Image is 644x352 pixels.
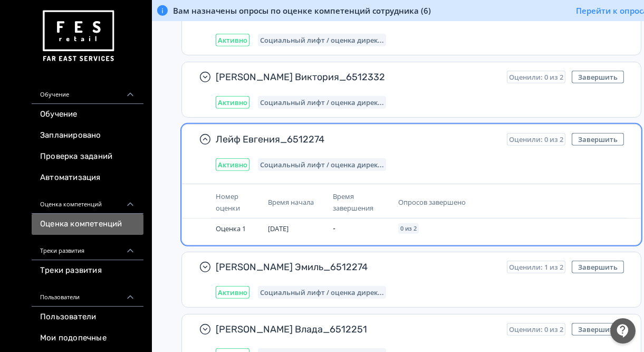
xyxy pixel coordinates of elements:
[173,5,431,16] span: Вам назначены опросы по оценке компетенций сотрудника (6)
[216,133,498,146] span: Лейф Евгения_6512274
[32,235,143,260] div: Треки развития
[216,71,498,83] span: [PERSON_NAME] Виктория_6512332
[218,288,247,297] span: Активно
[509,73,563,81] span: Оценили: 0 из 2
[260,36,384,44] span: Социальный лифт / оценка директора магазина
[32,281,143,307] div: Пользователи
[572,71,624,83] button: Завершить
[32,188,143,214] div: Оценка компетенций
[333,192,373,213] span: Время завершения
[32,328,143,349] a: Мои подопечные
[268,197,314,207] span: Время начала
[268,224,289,233] span: [DATE]
[329,218,393,239] td: -
[509,263,563,271] span: Оценили: 1 из 2
[40,6,116,66] img: https://files.teachbase.ru/system/account/57463/logo/medium-936fc5084dd2c598f50a98b9cbe0469a.png
[32,104,143,125] a: Обучение
[216,192,240,213] span: Номер оценки
[509,135,563,144] span: Оценили: 0 из 2
[32,260,143,281] a: Треки развития
[32,125,143,146] a: Запланировано
[32,146,143,167] a: Проверка заданий
[32,79,143,104] div: Обучение
[398,197,466,207] span: Опросов завершено
[400,225,417,232] span: 0 из 2
[260,98,384,107] span: Социальный лифт / оценка директора магазина
[32,214,143,235] a: Оценка компетенций
[218,36,247,44] span: Активно
[509,325,563,334] span: Оценили: 0 из 2
[260,288,384,297] span: Социальный лифт / оценка директора магазина
[572,261,624,273] button: Завершить
[572,133,624,146] button: Завершить
[216,224,246,233] span: Оценка 1
[32,167,143,188] a: Автоматизация
[216,261,498,273] span: [PERSON_NAME] Эмиль_6512274
[260,160,384,169] span: Социальный лифт / оценка директора магазина
[218,98,247,107] span: Активно
[32,307,143,328] a: Пользователи
[572,323,624,336] button: Завершить
[216,323,498,336] span: [PERSON_NAME] Влада_6512251
[218,160,247,169] span: Активно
